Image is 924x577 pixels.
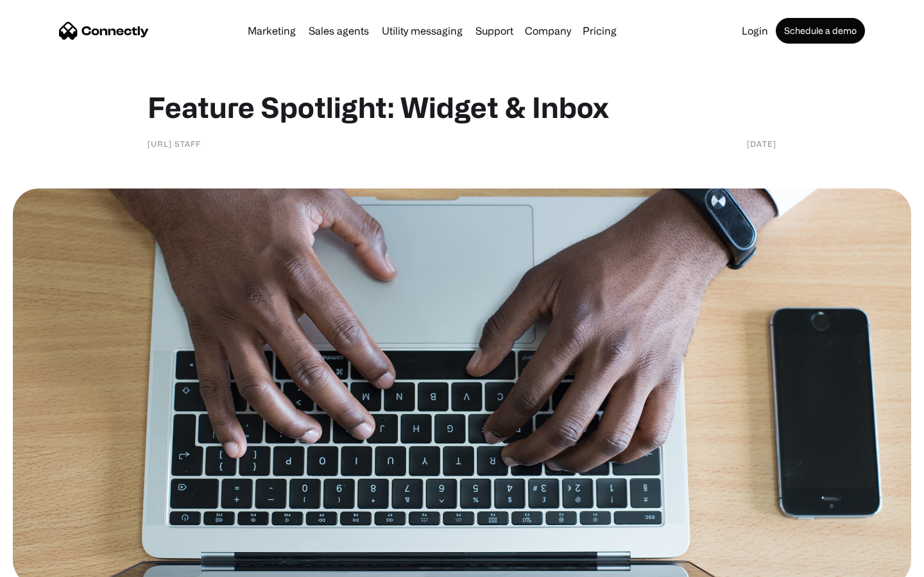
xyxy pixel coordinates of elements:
div: [URL] staff [148,137,201,150]
div: [DATE] [747,137,776,150]
ul: Language list [26,555,77,573]
a: Schedule a demo [776,18,865,44]
a: Sales agents [304,26,374,36]
h1: Feature Spotlight: Widget & Inbox [148,90,776,124]
a: Utility messaging [377,26,468,36]
a: Marketing [243,26,301,36]
aside: Language selected: English [13,555,77,573]
a: Login [737,26,773,36]
a: Pricing [577,26,622,36]
a: Support [470,26,518,36]
div: Company [525,22,571,40]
